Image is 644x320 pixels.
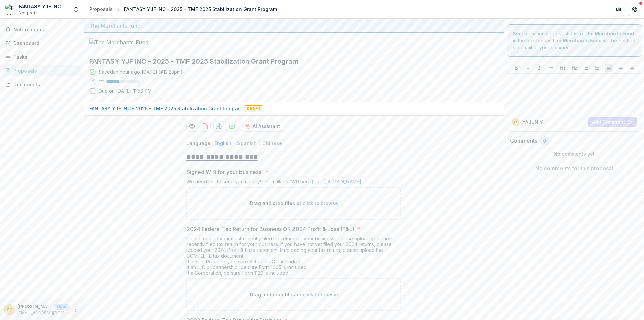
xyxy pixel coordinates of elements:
p: Drag and drop files or [250,200,338,207]
button: Notifications [3,24,81,35]
button: Get Help [628,3,641,16]
div: Send comments or questions to in the box below. will be notified via email of your comment. [507,24,642,57]
button: Chinese [262,140,282,146]
button: More [71,306,79,314]
button: download-proposal [227,121,237,132]
span: 0 [543,138,546,144]
button: AI Assistant [240,121,284,132]
button: Align Center [616,64,625,72]
h2: Comments [510,138,537,144]
button: Heading 2 [570,64,578,72]
button: Preview f18e5043-bd95-4751-8c3d-64e1125a6e7b-0.pdf [186,121,197,132]
p: User [55,304,69,310]
div: Documents [13,81,75,88]
strong: The Merchants Fund [584,31,634,36]
nav: breadcrumb [87,4,280,14]
div: FANTASY YJF INC [19,3,61,10]
button: Bold [512,64,520,72]
p: YAJUN Y [522,119,543,126]
button: Open entity switcher [71,3,81,16]
p: [EMAIL_ADDRESS][DOMAIN_NAME] [17,310,69,316]
p: FANTASY YJF INC - 2025 - TMF 2025 Stabilization Grant Program [89,105,242,112]
button: English [214,140,231,146]
span: Nonprofit [19,10,38,16]
span: Notifications [13,27,78,33]
div: YAJUN YUAN [513,120,518,124]
a: Documents [3,79,81,90]
button: Partners [612,3,625,16]
p: 2024 Federal Tax Return for Business OR 2024 Profit & Loss (P&L) [186,225,354,233]
strong: The Merchants Fund [552,38,602,43]
div: Saved an hour ago ( [DATE] @ 12:23pm ) [99,68,183,75]
p: Due on [DATE] 11:59 PM [99,87,152,94]
button: Align Left [605,64,613,72]
div: Proposals [13,67,75,74]
p: No comments yet [510,150,639,157]
span: click to browse [303,200,338,206]
p: Drag and drop files or [250,291,338,298]
div: Proposals [89,6,113,13]
button: Spanish [237,140,257,146]
p: [PERSON_NAME] [17,303,52,310]
a: Dashboard [3,38,81,49]
a: Proposals [87,4,115,14]
button: Align Right [628,64,636,72]
img: The Merchants Fund [89,38,156,46]
p: Signed W-9 for your business. [186,168,263,176]
a: Tasks [3,51,81,62]
div: The Merchants Fund [89,21,499,30]
p: No comments for this proposal [535,164,613,172]
div: Dashboard [13,40,75,47]
p: Language: [186,140,212,147]
span: Draft [245,105,262,112]
button: Italicize [535,64,543,72]
a: Proposals [3,65,81,76]
span: click to browse [303,292,338,298]
button: Heading 1 [558,64,567,72]
a: [URL][DOMAIN_NAME] [312,179,361,184]
div: Please upload your most recently filed tax return for your business. IPlease upload your most rec... [186,236,401,278]
div: FANTASY YJF INC - 2025 - TMF 2025 Stabilization Grant Program [124,6,277,13]
button: Add Comment [588,117,637,127]
h2: FANTASY YJF INC - 2025 - TMF 2025 Stabilization Grant Program [89,57,488,65]
button: Ordered List [593,64,601,72]
div: YAJUN YUAN [6,307,12,312]
button: Underline [524,64,532,72]
button: download-proposal [200,121,211,132]
button: Strike [547,64,555,72]
button: download-proposal [213,121,224,132]
img: FANTASY YJF INC [5,4,16,15]
div: We need this to send you money! Get a fillable W9 here: . [186,179,401,187]
p: 37 % [99,79,104,84]
button: Bullet List [582,64,590,72]
div: Tasks [13,53,75,60]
